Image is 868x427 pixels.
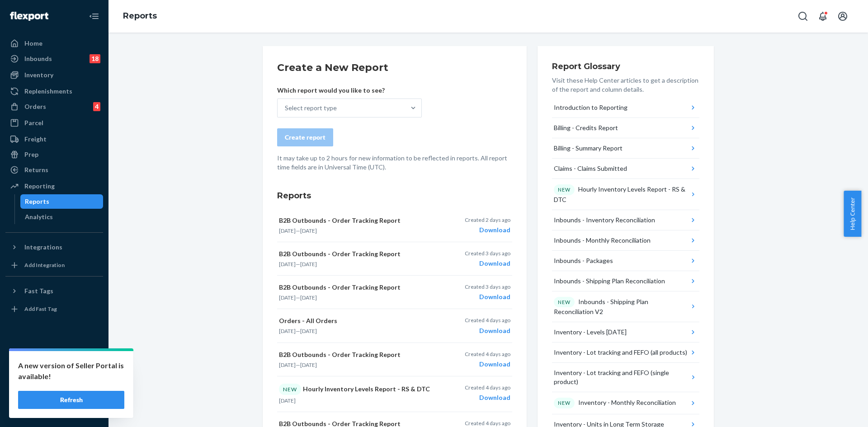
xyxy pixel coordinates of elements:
button: Inbounds - Inventory Reconciliation [552,210,699,230]
time: [DATE] [300,261,317,267]
p: Orders - All Orders [279,316,432,325]
button: Orders - All Orders[DATE]—[DATE]Created 4 days agoDownload [277,309,512,343]
div: Returns [24,165,48,174]
a: Reporting [5,179,103,193]
div: Inventory [24,70,53,80]
p: — [279,227,432,235]
time: [DATE] [300,328,317,334]
div: Inventory - Monthly Reconciliation [554,398,676,408]
p: B2B Outbounds - Order Tracking Report [279,249,432,258]
a: Parcel [5,116,103,130]
div: 18 [90,54,100,63]
img: Flexport logo [10,12,48,21]
button: Create report [277,128,333,146]
p: B2B Outbounds - Order Tracking Report [279,216,432,225]
button: Introduction to Reporting [552,98,699,118]
p: B2B Outbounds - Order Tracking Report [279,350,432,359]
div: Integrations [24,243,62,252]
div: Home [24,39,42,48]
a: Orders4 [5,99,103,114]
a: Reports [123,11,157,21]
a: Talk to Support [5,371,103,385]
div: Analytics [25,212,53,221]
div: Prep [24,150,38,159]
a: Prep [5,147,103,162]
p: Visit these Help Center articles to get a description of the report and column details. [552,76,699,94]
time: [DATE] [300,227,317,234]
div: Select report type [285,103,337,113]
div: Download [465,326,510,335]
div: Orders [24,102,46,111]
div: Add Integration [24,261,65,269]
p: Created 4 days ago [465,316,510,324]
p: A new version of Seller Portal is available! [18,360,124,382]
div: Fast Tags [24,286,53,296]
time: [DATE] [279,397,296,404]
div: Replenishments [24,87,72,96]
button: Integrations [5,240,103,254]
p: NEW [558,399,571,407]
ol: breadcrumbs [116,3,164,29]
a: Analytics [20,210,104,224]
div: Inventory - Levels [DATE] [554,328,627,337]
div: NEW [279,384,301,395]
time: [DATE] [300,361,317,368]
button: Close Navigation [85,7,103,25]
p: Created 3 days ago [465,249,510,257]
button: Inbounds - Packages [552,251,699,271]
time: [DATE] [279,294,296,301]
button: NEWInventory - Monthly Reconciliation [552,392,699,414]
p: Which report would you like to see? [277,86,422,95]
p: NEW [558,186,571,193]
button: Billing - Summary Report [552,138,699,159]
button: B2B Outbounds - Order Tracking Report[DATE]—[DATE]Created 3 days agoDownload [277,276,512,309]
button: Open notifications [814,7,832,25]
button: Give Feedback [5,402,103,416]
p: — [279,294,432,301]
div: Hourly Inventory Levels Report - RS & DTC [554,184,689,204]
div: Freight [24,135,47,144]
button: B2B Outbounds - Order Tracking Report[DATE]—[DATE]Created 2 days agoDownload [277,209,512,242]
a: Reports [20,194,104,209]
div: Claims - Claims Submitted [554,164,627,173]
button: NEWHourly Inventory Levels Report - RS & DTC[DATE]Created 4 days agoDownload [277,376,512,412]
div: Inbounds - Monthly Reconciliation [554,236,651,245]
button: Open Search Box [794,7,812,25]
p: — [279,327,432,335]
button: Inbounds - Shipping Plan Reconciliation [552,271,699,291]
a: Settings [5,356,103,370]
time: [DATE] [279,328,296,334]
div: Download [465,393,510,402]
div: Download [465,360,510,369]
time: [DATE] [279,261,296,267]
button: NEWInbounds - Shipping Plan Reconciliation V2 [552,291,699,323]
p: Created 4 days ago [465,384,510,391]
button: Inventory - Levels [DATE] [552,322,699,343]
a: Returns [5,163,103,177]
a: Replenishments [5,84,103,99]
button: NEWHourly Inventory Levels Report - RS & DTC [552,179,699,210]
div: Inbounds - Inventory Reconciliation [554,216,655,225]
button: Open account menu [834,7,852,25]
p: Created 2 days ago [465,216,510,224]
p: B2B Outbounds - Order Tracking Report [279,283,432,292]
time: [DATE] [300,294,317,301]
button: Inbounds - Monthly Reconciliation [552,230,699,251]
h3: Reports [277,190,512,202]
time: [DATE] [279,227,296,234]
button: Billing - Credits Report [552,118,699,138]
div: Download [465,259,510,268]
a: Inbounds18 [5,52,103,66]
button: Claims - Claims Submitted [552,159,699,179]
p: NEW [558,299,571,306]
button: Help Center [844,191,861,237]
div: Billing - Credits Report [554,123,618,132]
div: Inbounds - Shipping Plan Reconciliation [554,277,665,286]
a: Home [5,36,103,51]
a: Help Center [5,386,103,401]
div: 4 [93,102,100,111]
p: — [279,260,432,268]
p: Hourly Inventory Levels Report - RS & DTC [279,384,432,395]
h3: Report Glossary [552,61,699,72]
div: Parcel [24,118,43,127]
